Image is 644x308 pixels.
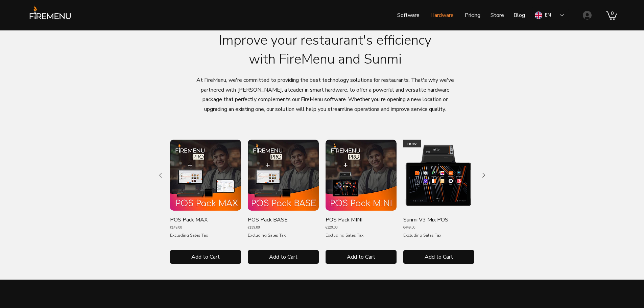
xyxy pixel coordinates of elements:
a: new [403,140,474,211]
span: Add to Cart [331,253,391,261]
div: POS Pack MINI gallery [326,140,397,264]
a: POS Pack BASE€139.00Excluding Sales Tax [248,216,319,246]
span: Excluding Sales Tax [326,233,363,238]
span: €139.00 [248,225,260,230]
p: Hardware [427,7,457,24]
span: Excluding Sales Tax [248,233,286,238]
p: POS Pack MAX [170,216,208,223]
button: Previous Product [157,171,165,179]
p: Sunmi V3 Mix POS [403,216,448,223]
p: Blog [510,7,528,24]
text: 0 [611,10,614,16]
span: Add to Cart [408,253,469,261]
a: Software [392,7,424,24]
a: Sunmi V3 Mix POS€449.00Excluding Sales Tax [403,216,474,246]
button: Add to Cart [248,250,319,264]
p: Pricing [461,7,484,24]
div: Language Selector: English [530,7,569,23]
p: Software [394,7,423,24]
button: Next Product [480,171,488,179]
span: Add to Cart [175,253,236,261]
button: Add to Cart [403,250,474,264]
img: FireMenu logo [27,5,73,25]
p: POS Pack BASE [248,216,288,223]
a: Cart with 0 items [606,10,617,20]
span: Add to Cart [253,253,314,261]
a: POS Pack MINI€129.00Excluding Sales Tax [326,216,397,246]
span: Excluding Sales Tax [170,233,208,238]
div: Sunmi V3 Mix POS. new gallery [403,140,474,264]
p: Store [487,7,507,24]
div: POS Pack MAX gallery [170,140,241,264]
span: €129.00 [326,225,338,230]
div: EN [545,12,551,19]
span: Excluding Sales Tax [403,233,441,238]
span: At FireMenu, we're committed to providing the best technology solutions for restaurants. That's w... [196,76,454,113]
p: POS Pack MINI [326,216,362,223]
iframe: Wix Chat [612,276,644,308]
a: POS Pack MAX€149.00Excluding Sales Tax [170,216,241,246]
a: Pricing [459,7,485,24]
span: €449.00 [403,225,415,230]
span: €149.00 [170,225,182,230]
div: new [403,140,421,148]
a: Store [485,7,508,24]
button: Add to Cart [170,250,241,264]
img: English [535,11,542,19]
a: Hardware [424,7,459,24]
span: Improve your restaurant's efficiency with FireMenu and Sunmi [219,31,431,68]
a: Blog [508,7,530,24]
nav: Site [339,7,530,24]
button: Add to Cart [326,250,397,264]
div: POS Pack BASE gallery [248,140,319,264]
